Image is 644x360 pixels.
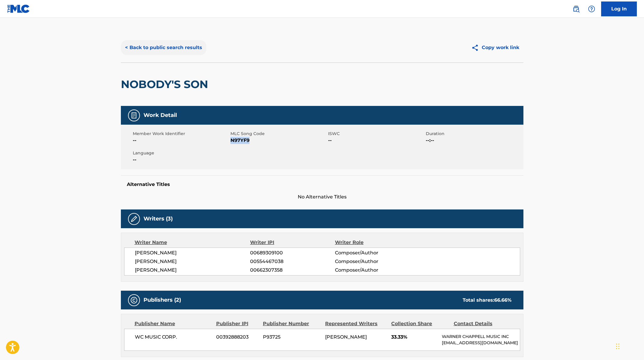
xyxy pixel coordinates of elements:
span: Composer/Author [335,249,412,256]
p: [EMAIL_ADDRESS][DOMAIN_NAME] [442,340,520,346]
h2: NOBODY'S SON [121,78,211,91]
span: 00662307358 [250,267,335,274]
span: --:-- [426,137,522,144]
span: N97YF9 [230,137,327,144]
p: WARNER CHAPPELL MUSIC INC [442,334,520,340]
span: 33.33% [391,334,437,341]
span: Composer/Author [335,267,412,274]
span: 00554467038 [250,258,335,265]
div: Represented Writers [325,320,387,327]
span: -- [133,156,229,163]
div: Writer IPI [250,239,335,246]
div: Writer Name [135,239,250,246]
div: Writer Role [335,239,412,246]
span: -- [328,137,424,144]
span: Language [133,150,229,156]
span: WC MUSIC CORP. [135,334,212,341]
img: Work Detail [130,112,138,119]
span: P93725 [263,334,321,341]
button: < Back to public search results [121,40,206,55]
div: Drag [616,337,620,355]
span: Composer/Author [335,258,412,265]
img: Publishers [130,297,138,304]
img: search [573,5,580,12]
div: Publisher IPI [216,320,258,327]
iframe: Chat Widget [614,331,644,360]
span: No Alternative Titles [121,193,523,201]
span: 00392888203 [216,334,258,341]
img: help [588,5,595,12]
span: Duration [426,131,522,137]
a: Public Search [570,3,582,15]
span: -- [133,137,229,144]
span: [PERSON_NAME] [135,267,250,274]
div: Publisher Number [263,320,321,327]
a: Log In [601,1,637,16]
span: MLC Song Code [230,131,327,137]
img: Copy work link [471,44,482,51]
span: [PERSON_NAME] [135,258,250,265]
span: 00689309100 [250,249,335,256]
img: MLC Logo [7,4,30,13]
img: Writers [130,215,138,223]
div: Collection Share [391,320,449,327]
div: Contact Details [454,320,512,327]
span: ISWC [328,131,424,137]
h5: Alternative Titles [127,181,517,187]
div: Help [586,3,598,15]
div: Total shares: [463,297,512,304]
button: Copy work link [467,40,523,55]
h5: Writers (3) [144,215,173,222]
span: 66.66 % [494,297,512,303]
h5: Work Detail [144,112,177,119]
span: [PERSON_NAME] [325,334,367,340]
div: Publisher Name [135,320,212,327]
span: Member Work Identifier [133,131,229,137]
span: [PERSON_NAME] [135,249,250,256]
h5: Publishers (2) [144,297,181,303]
